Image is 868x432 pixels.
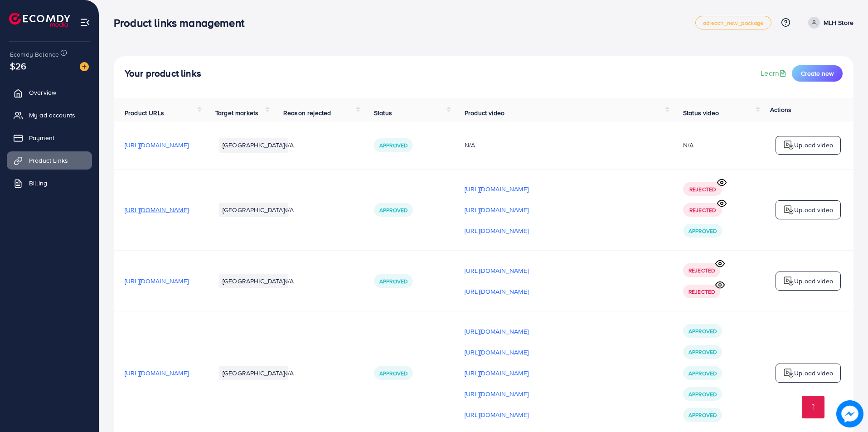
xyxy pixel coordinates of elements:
h4: Your product links [125,68,201,79]
span: [URL][DOMAIN_NAME] [125,369,189,378]
p: [URL][DOMAIN_NAME] [465,368,529,379]
img: logo [783,276,794,286]
span: Payment [29,133,54,142]
a: Payment [7,129,92,147]
span: Approved [379,369,407,377]
p: [URL][DOMAIN_NAME] [465,286,529,297]
span: Approved [689,327,717,335]
li: [GEOGRAPHIC_DATA] [219,203,288,217]
a: Learn [761,68,788,78]
p: [URL][DOMAIN_NAME] [465,388,529,399]
img: menu [80,17,90,28]
p: Upload video [794,276,833,286]
span: Overview [29,88,56,97]
span: Rejected [689,206,716,214]
a: MLH Store [805,17,853,29]
p: MLH Store [824,17,853,28]
li: [GEOGRAPHIC_DATA] [219,274,288,288]
span: [URL][DOMAIN_NAME] [125,277,189,286]
a: Overview [7,83,92,102]
p: Upload video [794,368,833,379]
p: Upload video [794,140,833,150]
img: logo [783,140,794,150]
span: Approved [689,348,717,356]
div: N/A [683,141,693,150]
span: Approved [379,141,407,149]
span: Approved [689,390,717,398]
span: Actions [770,105,791,114]
li: [GEOGRAPHIC_DATA] [219,366,288,380]
span: Status [374,108,392,117]
a: Billing [7,174,92,192]
span: Ecomdy Balance [10,50,59,59]
a: Product Links [7,151,92,170]
p: [URL][DOMAIN_NAME] [465,204,529,215]
span: My ad accounts [29,111,75,120]
p: [URL][DOMAIN_NAME] [465,265,529,276]
span: Approved [689,227,717,235]
img: logo [9,13,70,27]
span: N/A [283,141,294,150]
span: Target markets [215,108,258,117]
span: N/A [283,277,294,286]
span: Reason rejected [283,108,331,117]
span: Billing [29,179,47,188]
p: [URL][DOMAIN_NAME] [465,347,529,358]
span: adreach_new_package [703,20,764,26]
span: Approved [379,277,407,285]
span: N/A [283,369,294,378]
img: logo [783,204,794,215]
h3: Product links management [114,16,252,29]
span: Create new [801,69,834,78]
span: Status video [683,108,719,117]
img: image [836,400,863,427]
li: [GEOGRAPHIC_DATA] [219,138,288,152]
a: My ad accounts [7,106,92,124]
span: Approved [689,369,717,377]
span: Rejected [689,267,715,274]
span: Product Links [29,156,68,165]
span: N/A [283,205,294,214]
span: $26 [10,59,26,73]
span: [URL][DOMAIN_NAME] [125,205,189,214]
span: Rejected [689,288,715,296]
span: Rejected [689,185,716,193]
img: image [80,62,89,71]
a: adreach_new_package [695,16,771,29]
p: [URL][DOMAIN_NAME] [465,409,529,420]
p: [URL][DOMAIN_NAME] [465,184,529,194]
span: Product video [465,108,504,117]
button: Create new [792,65,843,82]
span: Product URLs [125,108,164,117]
p: [URL][DOMAIN_NAME] [465,326,529,337]
span: [URL][DOMAIN_NAME] [125,141,189,150]
span: Approved [379,206,407,214]
div: N/A [465,141,661,150]
p: [URL][DOMAIN_NAME] [465,225,529,236]
span: Approved [689,411,717,419]
p: Upload video [794,204,833,215]
img: logo [783,368,794,379]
